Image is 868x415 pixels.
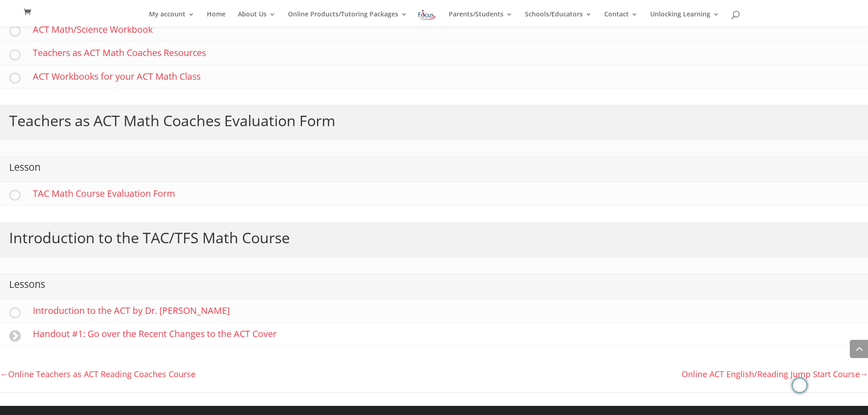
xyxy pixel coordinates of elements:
[207,11,226,26] a: Home
[149,11,195,26] a: My account
[9,162,41,177] h3: Lesson
[525,11,592,26] a: Schools/Educators
[417,8,437,21] img: Focus on Learning
[604,11,638,26] a: Contact
[650,11,719,26] a: Unlocking Learning
[9,113,335,132] h2: Teachers as ACT Math Coaches Evaluation Form
[9,230,290,249] h2: Introduction to the TAC/TFS Math Course
[238,11,276,26] a: About Us
[449,11,513,26] a: Parents/Students
[288,11,407,26] a: Online Products/Tutoring Packages
[682,369,868,379] a: Online ACT English/Reading Jump Start Course
[9,279,45,294] h3: Lessons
